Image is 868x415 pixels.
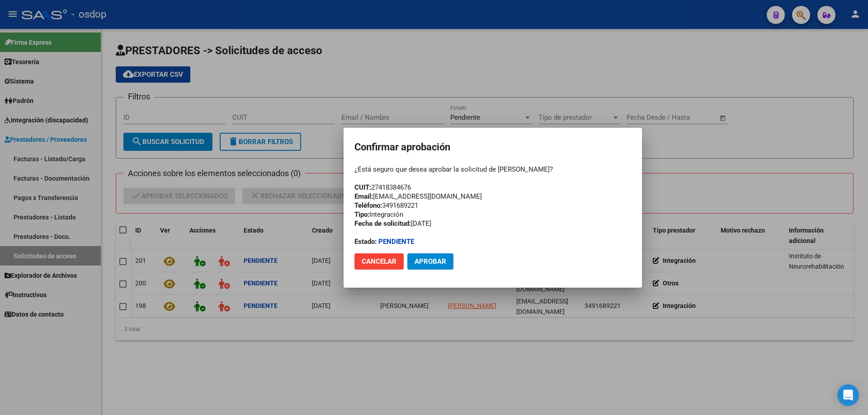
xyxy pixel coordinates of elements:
span: Cancelar [362,257,396,266]
strong: Estado: [354,238,377,246]
button: Cancelar [354,253,404,270]
div: Open Intercom Messenger [837,384,859,406]
h2: Confirmar aprobación [354,139,631,156]
strong: CUIT: [354,183,371,191]
div: ¿Está seguro que desea aprobar la solicitud de [PERSON_NAME]? 27418384676 [EMAIL_ADDRESS][DOMAIN_... [354,165,631,246]
span: Aprobar [415,257,446,266]
strong: Tipo: [354,210,369,219]
strong: Teléfono: [354,201,382,210]
strong: Pendiente [378,238,414,246]
strong: Email: [354,192,373,201]
strong: Fecha de solicitud: [354,219,411,228]
button: Aprobar [407,253,453,270]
